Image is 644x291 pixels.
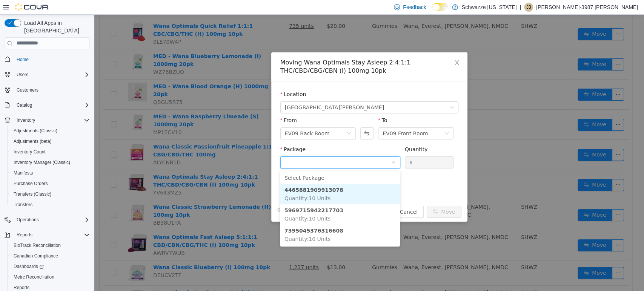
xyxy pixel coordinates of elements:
span: Customers [17,87,38,93]
button: icon: swapMove [332,191,367,203]
span: Inventory Count [11,147,90,156]
span: Quantity : 10 Units [190,221,236,227]
a: Transfers [11,200,35,209]
i: icon: down [350,116,355,122]
a: Adjustments (beta) [11,137,55,146]
span: Dashboards [11,262,90,271]
button: Customers [2,84,93,95]
button: Reports [14,230,35,239]
button: Adjustments (Classic) [8,126,93,136]
span: Catalog [17,102,32,108]
button: Reports [2,230,93,240]
span: Home [17,57,29,63]
i: icon: close [360,45,366,51]
button: Users [2,69,93,80]
span: Purchase Orders [11,179,90,188]
button: Metrc Reconciliation [8,272,93,282]
i: icon: down [297,145,301,151]
button: Close [352,38,373,59]
span: J3 [526,3,531,12]
label: Quantity [310,132,334,138]
button: Purchase Orders [8,178,93,189]
span: Manifests [14,170,33,176]
button: Inventory Count [8,147,93,157]
span: Users [14,70,90,79]
p: | [520,3,521,12]
span: Quantity : 10 Units [190,181,236,187]
label: Location [186,77,212,83]
p: Schwazze [US_STATE] [462,3,517,12]
span: Canadian Compliance [11,251,90,260]
span: Transfers (Classic) [14,191,51,197]
button: Catalog [14,101,35,110]
li: Select Package [186,157,306,169]
a: Manifests [11,168,36,178]
span: Operations [14,215,90,224]
button: Operations [2,214,93,225]
span: Quantity : 10 Units [190,201,236,207]
div: EV09 Front Room [288,113,334,124]
button: Swap [266,113,279,125]
a: Inventory Count [11,147,49,156]
a: Customers [14,86,41,95]
label: From [186,103,203,109]
span: Purchase Orders [14,181,48,187]
a: Dashboards [11,262,47,271]
input: Quantity [311,142,359,153]
button: Cancel [300,191,329,203]
button: Canadian Compliance [8,251,93,261]
strong: 5969715942217703 [190,193,249,199]
span: BioTrack Reconciliation [14,242,61,248]
span: EV09 Montano Plaza [191,87,290,98]
button: Transfers [8,199,93,210]
button: Inventory [2,115,93,126]
span: BioTrack Reconciliation [11,241,90,250]
button: Manifests [8,168,93,178]
a: Metrc Reconciliation [11,273,57,282]
button: BioTrack Reconciliation [8,240,93,251]
a: Purchase Orders [11,179,51,188]
span: Transfers (Classic) [11,190,90,199]
a: Inventory Manager (Classic) [11,158,73,167]
span: Inventory [17,117,35,123]
button: Operations [14,215,42,224]
span: Manifests [11,168,90,178]
i: icon: down [355,90,360,96]
li: 7395045376316608 [186,210,306,230]
span: Load All Apps in [GEOGRAPHIC_DATA] [21,19,90,34]
span: Inventory Manager (Classic) [11,158,90,167]
span: Metrc Reconciliation [14,274,54,280]
span: Inventory [14,116,90,125]
img: Cova [15,3,49,11]
input: Dark Mode [432,3,448,11]
span: Inventory Manager (Classic) [14,159,70,165]
p: [PERSON_NAME]-3987 [PERSON_NAME] [536,3,638,12]
strong: 7395045376316608 [190,213,249,219]
input: Package [191,143,297,154]
span: Dashboards [14,263,44,270]
span: Transfers [14,202,32,208]
span: 0 Units will be moved. [183,191,242,199]
div: EV09 Back Room [191,113,235,124]
button: Inventory [14,116,38,125]
button: Transfers (Classic) [8,189,93,199]
a: Home [14,55,32,64]
span: Transfers [11,200,90,209]
i: icon: down [252,116,257,122]
span: Customers [14,85,90,95]
span: Operations [17,217,39,223]
span: Home [14,55,90,64]
li: 4465881909913078 [186,169,306,190]
div: Jodi-3987 Jansen [524,3,533,12]
li: 5969715942217703 [186,190,306,210]
label: Package [186,132,211,138]
span: Adjustments (Classic) [14,128,57,134]
div: Moving Wana Optimals Stay Asleep 2:4:1:1 THC/CBD/CBG/CBN (I) 100mg 10pk [186,44,364,60]
button: Users [14,70,31,79]
a: BioTrack Reconciliation [11,241,64,250]
button: Home [2,54,93,65]
span: Feedback [403,3,426,11]
a: Transfers (Classic) [11,190,54,199]
span: Reports [14,230,90,239]
span: Reports [17,232,32,238]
